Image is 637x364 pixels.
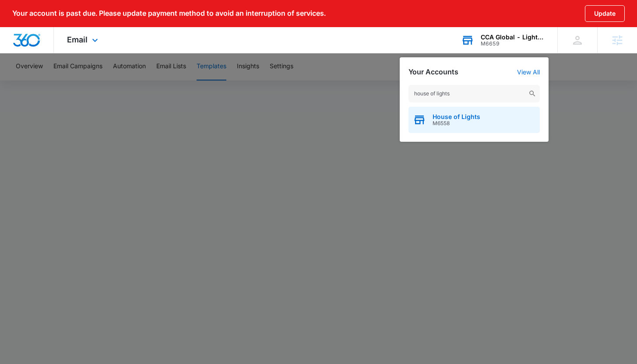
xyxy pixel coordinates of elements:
[408,85,540,102] input: Search Accounts
[67,35,88,44] span: Email
[54,27,113,53] div: Email
[481,41,545,47] div: account id
[433,113,480,120] span: House of Lights
[517,68,540,76] a: View All
[408,107,540,133] button: House of LightsM6558
[481,34,545,41] div: account name
[408,68,458,76] h2: Your Accounts
[433,120,480,126] span: M6558
[585,5,625,22] button: Update
[12,9,326,17] p: Your account is past due. Please update payment method to avoid an interruption of services.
